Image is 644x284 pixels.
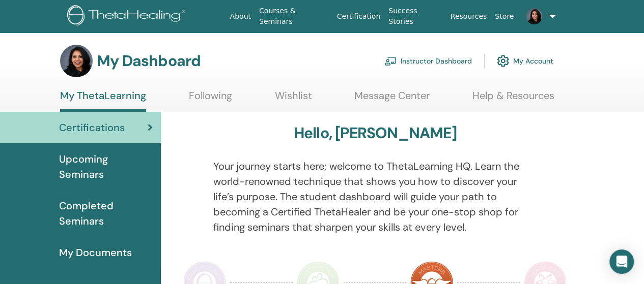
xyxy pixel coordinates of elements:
a: Success Stories [384,2,446,31]
img: default.jpg [526,8,542,24]
span: Certifications [59,120,125,135]
img: chalkboard-teacher.svg [384,56,397,66]
img: default.jpg [60,45,93,77]
a: Store [491,7,518,26]
img: cog.svg [497,52,509,70]
a: Wishlist [275,89,312,109]
a: Help & Resources [472,89,554,109]
h3: My Dashboard [97,52,201,70]
a: About [226,7,255,26]
span: My Documents [59,245,132,260]
a: Message Center [354,89,430,109]
a: Courses & Seminars [255,2,333,31]
span: Completed Seminars [59,198,153,229]
div: Open Intercom Messenger [609,249,634,274]
a: My ThetaLearning [60,89,146,112]
a: Instructor Dashboard [384,50,472,72]
a: Resources [446,7,491,26]
span: Upcoming Seminars [59,151,153,182]
a: My Account [497,50,553,72]
h3: Hello, [PERSON_NAME] [294,124,457,142]
p: Your journey starts here; welcome to ThetaLearning HQ. Learn the world-renowned technique that sh... [213,159,537,235]
a: Certification [333,7,384,26]
img: logo.png [67,5,189,28]
a: Following [189,89,232,109]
